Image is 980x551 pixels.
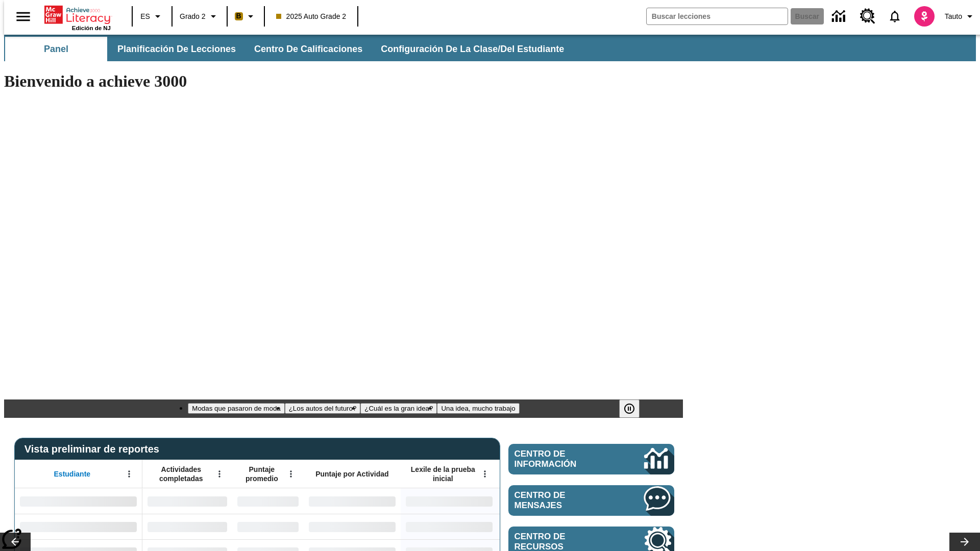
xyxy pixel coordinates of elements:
[360,403,437,414] button: Diapositiva 3 ¿Cuál es la gran idea?
[881,3,908,30] a: Notificaciones
[406,465,480,483] span: Lexile de la prueba inicial
[4,37,573,61] div: Subbarra de navegación
[148,465,215,483] span: Actividades completadas
[136,7,168,26] button: Lenguaje: ES, Selecciona un idioma
[514,449,610,469] span: Centro de información
[373,37,572,61] button: Configuración de la clase/del estudiante
[176,7,224,26] button: Grado: Grado 2, Elige un grado
[4,72,683,91] h1: Bienvenido a achieve 3000
[908,3,941,30] button: Escoja un nuevo avatar
[381,43,564,55] span: Configuración de la clase/del estudiante
[914,6,935,27] img: avatar image
[44,4,111,31] div: Portada
[237,465,286,483] span: Puntaje promedio
[8,2,38,32] button: Abrir el menú lateral
[315,469,388,479] span: Puntaje por Actividad
[232,514,304,539] div: Sin datos,
[508,444,674,474] a: Centro de información
[514,490,614,511] span: Centro de mensajes
[254,43,362,55] span: Centro de calificaciones
[231,7,261,26] button: Boost El color de la clase es anaranjado claro. Cambiar el color de la clase.
[619,399,650,418] div: Pausar
[24,443,164,455] span: Vista preliminar de reportes
[647,8,788,24] input: Buscar campo
[437,403,519,414] button: Diapositiva 4 Una idea, mucho trabajo
[212,466,227,482] button: Abrir menú
[854,3,881,30] a: Centro de recursos, Se abrirá en una pestaña nueva.
[276,11,347,22] span: 2025 Auto Grade 2
[54,469,91,479] span: Estudiante
[477,466,493,482] button: Abrir menú
[142,514,232,539] div: Sin datos,
[246,37,371,61] button: Centro de calificaciones
[4,35,976,61] div: Subbarra de navegación
[180,11,206,22] span: Grado 2
[5,37,107,61] button: Panel
[236,10,241,22] span: B
[508,485,674,516] a: Centro de mensajes
[232,488,304,514] div: Sin datos,
[941,7,980,26] button: Perfil/Configuración
[109,37,244,61] button: Planificación de lecciones
[140,11,150,22] span: ES
[826,3,854,31] a: Centro de información
[283,466,299,482] button: Abrir menú
[44,43,68,55] span: Panel
[44,5,111,25] a: Portada
[945,11,962,22] span: Tauto
[142,488,232,514] div: Sin datos,
[949,533,980,551] button: Carrusel de lecciones, seguir
[117,43,236,55] span: Planificación de lecciones
[619,399,640,418] button: Pausar
[285,403,361,414] button: Diapositiva 2 ¿Los autos del futuro?
[188,403,284,414] button: Diapositiva 1 Modas que pasaron de moda
[72,25,111,31] span: Edición de NJ
[121,466,137,482] button: Abrir menú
